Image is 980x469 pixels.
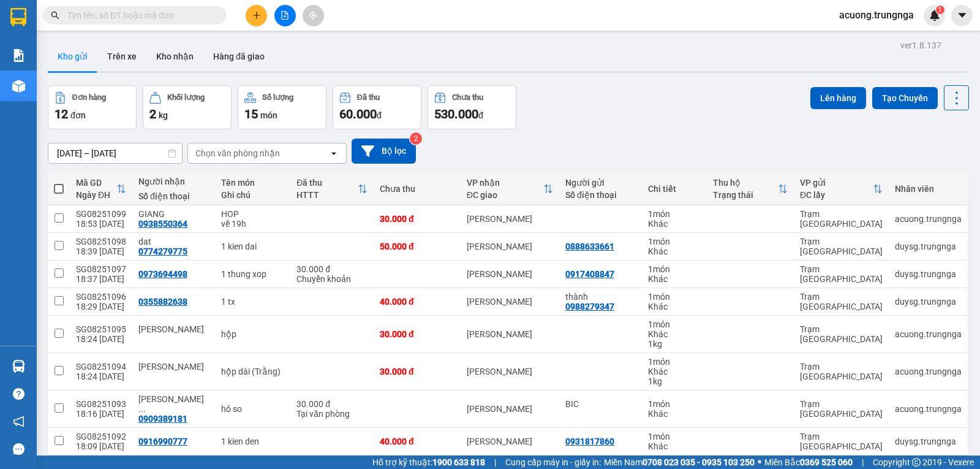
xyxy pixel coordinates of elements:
div: ver 1.8.137 [900,39,941,52]
div: Số điện thoại [565,190,636,200]
div: [PERSON_NAME] [467,242,553,251]
span: aim [309,11,317,20]
div: Chưa thu [452,93,483,102]
button: Bộ lọc [352,139,416,164]
button: caret-down [951,5,973,26]
span: file-add [281,11,289,20]
span: 1 [938,6,942,14]
span: đ [377,110,382,120]
span: đ [478,110,483,120]
div: 18:24 [DATE] [76,372,126,381]
div: hộp dài (Trằng) [221,367,284,376]
div: Chi tiết [648,184,701,194]
div: duysg.trungnga [895,269,962,279]
div: Tên món [221,178,284,188]
div: 1 món [648,292,701,302]
div: 30.000 đ [380,214,454,224]
span: notification [13,416,24,427]
th: Toggle SortBy [794,173,889,205]
button: Kho gửi [48,42,97,71]
div: SG08251096 [76,292,126,302]
div: [PERSON_NAME] [467,404,553,414]
div: 0774279775 [138,246,187,256]
button: Lên hàng [810,87,866,109]
div: thành [565,292,636,302]
div: Trạm [GEOGRAPHIC_DATA] [800,237,883,256]
div: Trạm [GEOGRAPHIC_DATA] [800,292,883,311]
div: 40.000 đ [380,437,454,446]
button: Tạo Chuyến [872,87,938,109]
span: | [862,456,864,469]
div: 1 kg [648,376,701,386]
div: Trạm [GEOGRAPHIC_DATA] [800,399,883,419]
div: 30.000 đ [296,399,367,409]
img: icon-new-feature [929,10,940,21]
button: file-add [274,5,296,26]
strong: 0369 525 060 [800,457,853,467]
div: 30.000 đ [380,329,454,339]
div: acuong.trungnga [895,329,962,339]
div: 0909389181 [138,414,187,424]
div: [PERSON_NAME] [467,329,553,339]
div: Thu hộ [713,178,778,188]
th: Toggle SortBy [290,173,374,205]
div: GIANG [138,209,209,219]
div: HTTT [296,190,358,200]
div: SG08251093 [76,399,126,409]
div: 0931817860 [565,437,614,446]
div: 1 thung xop [221,269,284,279]
img: warehouse-icon [12,360,25,373]
div: ĐC lấy [800,190,873,200]
div: Số lượng [262,93,293,102]
div: hộp [221,329,284,339]
button: Số lượng15món [238,85,326,129]
div: Trạm [GEOGRAPHIC_DATA] [800,209,883,229]
span: 15 [244,107,258,121]
div: [PERSON_NAME] [467,214,553,224]
div: 18:29 [DATE] [76,302,126,311]
div: SG08251092 [76,432,126,441]
div: 18:37 [DATE] [76,274,126,284]
button: Chưa thu530.000đ [428,85,516,129]
span: caret-down [957,10,968,21]
img: logo-vxr [10,8,26,26]
th: Toggle SortBy [707,173,794,205]
span: acuong.trungnga [829,7,924,23]
div: 1 món [648,264,701,274]
div: Trạng thái [713,190,778,200]
div: 0973694498 [138,269,187,279]
th: Toggle SortBy [461,173,559,205]
div: Khác [648,367,701,376]
span: 60.000 [339,107,377,121]
span: kg [159,110,168,120]
sup: 2 [410,132,422,145]
div: acuong.trungnga [895,214,962,224]
div: 18:24 [DATE] [76,334,126,344]
div: Nhân viên [895,184,962,194]
div: dat [138,237,209,246]
svg: open [329,148,339,158]
div: VP nhận [467,178,543,188]
div: 0916990777 [138,437,187,446]
div: 1 món [648,432,701,441]
div: 50.000 đ [380,242,454,251]
span: | [494,456,496,469]
div: 1 món [648,237,701,246]
span: question-circle [13,388,24,400]
div: Ghi chú [221,190,284,200]
span: copyright [912,458,921,467]
button: Đơn hàng12đơn [48,85,137,129]
div: SG08251095 [76,324,126,334]
div: Khác [648,246,701,256]
div: Ngày ĐH [76,190,116,200]
div: [PERSON_NAME] [467,367,553,376]
div: 40.000 đ [380,297,454,307]
div: Chưa thu [380,184,454,194]
div: duysg.trungnga [895,437,962,446]
div: 1 món [648,209,701,219]
div: Trạm [GEOGRAPHIC_DATA] [800,432,883,451]
div: Đơn hàng [72,93,106,102]
span: đơn [70,110,86,120]
span: plus [252,11,261,20]
div: Minh Hùng [138,324,209,334]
